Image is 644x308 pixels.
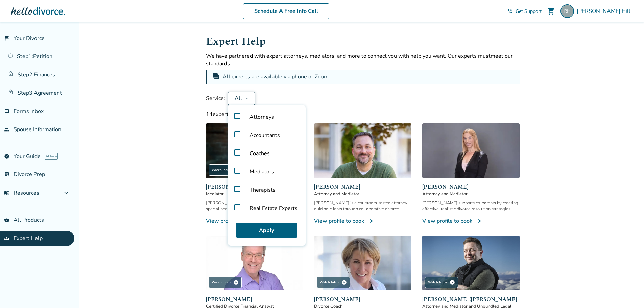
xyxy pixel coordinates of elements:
div: Watch Intro [209,277,242,288]
span: [PERSON_NAME] [314,183,411,191]
span: Service: [206,95,225,102]
span: play_circle [233,280,239,285]
span: Mediator [206,191,303,197]
span: phone_in_talk [507,8,513,14]
span: Accountants [244,126,285,144]
span: expand_more [62,189,70,197]
button: Apply [236,223,297,238]
span: meet our standards. [206,52,513,67]
img: Kim Goodman [314,236,411,290]
a: View profile to bookline_end_arrow_notch [422,217,520,225]
span: flag_2 [4,35,9,41]
span: Mediators [244,163,280,181]
a: Schedule A Free Info Call [243,3,329,19]
span: Get Support [516,8,542,15]
img: Jeff Landers [206,236,303,290]
div: [PERSON_NAME] is a courtroom-tested attorney guiding clients through collaborative divorce. [314,200,411,212]
span: AI beta [45,153,58,160]
span: [PERSON_NAME] [206,295,303,303]
span: people [4,127,9,132]
span: list_alt_check [4,172,9,177]
span: explore [4,153,9,159]
img: Zachary (Zac) Roeling [422,236,520,290]
span: Resources [4,189,39,197]
span: line_end_arrow_notch [367,218,374,224]
button: All [228,92,255,105]
span: Coaches [244,144,275,163]
span: [PERSON_NAME] [PERSON_NAME] [206,183,303,191]
span: Therapists [244,181,281,199]
span: play_circle [450,280,455,285]
span: Attorney and Mediator [422,191,520,197]
p: We have partnered with expert attorneys, mediators, and more to connect you with help you want. O... [206,52,520,67]
a: View profile to bookline_end_arrow_notch [206,217,303,225]
a: phone_in_talkGet Support [507,8,542,15]
img: Neil Forester [314,123,411,178]
div: Watch Intro [317,277,350,288]
span: groups [4,236,9,241]
span: menu_book [4,190,9,196]
h1: Expert Help [206,33,520,50]
img: Lori Barkus [422,123,520,178]
div: All [234,95,243,102]
span: forum [212,73,220,81]
span: Real Estate Experts [244,199,303,217]
img: Claudia Brown Coulter [206,123,303,178]
span: shopping_cart [547,7,555,15]
span: inbox [4,109,9,114]
div: Watch Intro [425,277,458,288]
div: All experts are available via phone or Zoom [223,73,330,81]
span: [PERSON_NAME] [422,183,520,191]
span: [PERSON_NAME] Hill [577,7,633,15]
span: Attorneys [244,108,280,126]
div: [PERSON_NAME] helps families, especially with special needs, resolve conflict peacefully. [206,200,303,212]
span: shopping_basket [4,217,9,223]
span: [PERSON_NAME] [314,295,411,303]
div: [PERSON_NAME] supports co-parents by creating effective, realistic divorce resolution strategies. [422,200,520,212]
span: line_end_arrow_notch [475,218,482,224]
span: [PERSON_NAME] ([PERSON_NAME] [422,295,520,303]
span: Forms Inbox [14,108,44,115]
a: View profile to bookline_end_arrow_notch [314,217,411,225]
img: Raquel Hill [560,4,574,18]
div: Watch Intro [209,164,242,176]
span: Attorney and Mediator [314,191,411,197]
span: play_circle [341,280,347,285]
div: 14 experts available with current filters. [206,111,520,118]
